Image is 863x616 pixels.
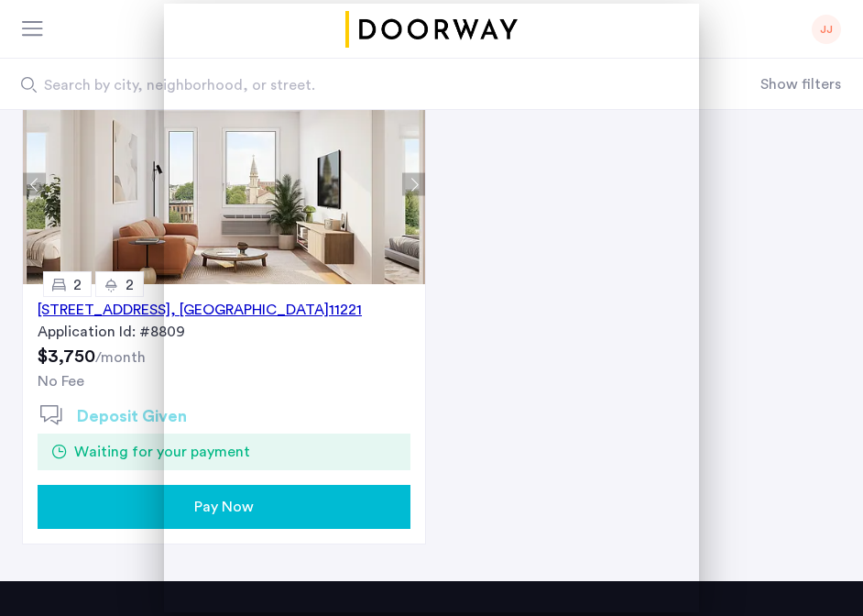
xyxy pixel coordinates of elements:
span: 2 [73,278,82,292]
h2: Deposit Given [77,404,187,429]
div: [STREET_ADDRESS] 11221 [38,299,362,321]
button: button [38,485,410,529]
span: $3,750 [38,347,95,366]
div: JJ [812,15,841,44]
span: No Fee [38,374,84,389]
sub: /month [95,350,146,365]
span: 2 [126,278,134,292]
button: Show or hide filters [760,73,841,95]
span: Search by city, neighborhood, or street. [44,74,652,96]
div: Application Id: #8809 [38,321,410,343]
span: Waiting for your payment [74,441,250,463]
button: Previous apartment [23,173,46,196]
